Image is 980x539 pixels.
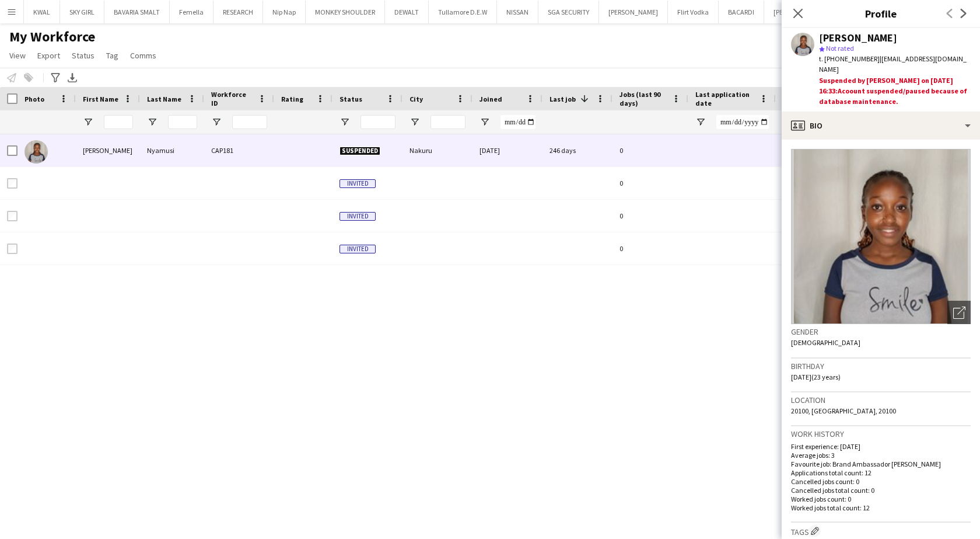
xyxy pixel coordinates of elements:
[719,1,764,23] button: BACARDI
[549,95,576,103] span: Last job
[72,50,94,61] span: Status
[402,134,473,166] div: Nakuru
[168,115,197,129] input: Last Name Filter Input
[83,117,93,127] button: Open Filter Menu
[791,361,971,371] h3: Birthday
[429,1,497,23] button: Tullamore D.E.W
[764,1,889,23] button: [PERSON_NAME] & [PERSON_NAME]
[668,1,719,23] button: Flirt Vodka
[695,90,755,107] span: Last application date
[339,179,376,188] span: Invited
[791,395,971,405] h3: Location
[24,95,44,103] span: Photo
[791,149,971,324] img: Crew avatar or photo
[7,244,17,254] input: Row Selection is disabled for this row (unchecked)
[716,115,769,129] input: Last application date Filter Input
[213,1,263,23] button: RESEARCH
[9,28,95,46] span: My Workforce
[409,117,420,127] button: Open Filter Menu
[791,373,841,381] span: [DATE] (23 years)
[5,48,30,63] a: View
[104,1,170,23] button: BAVARIA SMALT
[147,117,157,127] button: Open Filter Menu
[497,1,538,23] button: NISSAN
[947,301,971,324] div: Open photos pop-in
[281,95,303,103] span: Rating
[782,112,980,140] div: Bio
[612,200,688,232] div: 0
[819,75,971,107] div: Suspended by [PERSON_NAME] on [DATE] 16:33:
[542,134,612,166] div: 246 days
[339,95,362,103] span: Status
[791,495,971,503] p: Worked jobs count: 0
[791,451,971,460] p: Average jobs: 3
[473,134,542,166] div: [DATE]
[147,95,181,103] span: Last Name
[83,95,118,103] span: First Name
[360,115,395,129] input: Status Filter Input
[125,48,161,63] a: Comms
[170,1,213,23] button: Femella
[612,134,688,166] div: 0
[791,503,971,512] p: Worked jobs total count: 12
[791,442,971,451] p: First experience: [DATE]
[791,477,971,486] p: Cancelled jobs count: 0
[263,1,306,23] button: Nip Nap
[819,33,897,43] div: [PERSON_NAME]
[695,117,706,127] button: Open Filter Menu
[211,117,222,127] button: Open Filter Menu
[7,211,17,221] input: Row Selection is disabled for this row (unchecked)
[7,178,17,189] input: Row Selection is disabled for this row (unchecked)
[9,50,26,61] span: View
[385,1,429,23] button: DEWALT
[232,115,267,129] input: Workforce ID Filter Input
[104,115,133,129] input: First Name Filter Input
[791,429,971,439] h3: Work history
[204,134,274,166] div: CAP181
[612,167,688,199] div: 0
[33,48,65,63] a: Export
[409,95,423,103] span: City
[791,468,971,477] p: Applications total count: 12
[619,90,667,107] span: Jobs (last 90 days)
[612,232,688,265] div: 0
[339,212,376,221] span: Invited
[339,117,350,127] button: Open Filter Menu
[538,1,599,23] button: SGA SECURITY
[791,525,971,537] h3: Tags
[819,54,967,74] span: | [EMAIL_ADDRESS][DOMAIN_NAME]
[430,115,466,129] input: City Filter Input
[67,48,99,63] a: Status
[37,50,60,61] span: Export
[60,1,104,23] button: SKY GIRL
[819,54,880,63] span: t. [PHONE_NUMBER]
[24,1,60,23] button: KWAL
[140,134,204,166] div: Nyamusi
[501,115,535,129] input: Joined Filter Input
[480,117,490,127] button: Open Filter Menu
[791,326,971,337] h3: Gender
[599,1,668,23] button: [PERSON_NAME]
[480,95,502,103] span: Joined
[339,245,376,253] span: Invited
[106,50,118,61] span: Tag
[819,86,967,106] span: Acoount suspended/paused because of database maintenance.
[76,134,140,166] div: [PERSON_NAME]
[101,48,123,63] a: Tag
[826,44,854,53] span: Not rated
[130,50,156,61] span: Comms
[791,338,860,347] span: [DEMOGRAPHIC_DATA]
[211,90,253,107] span: Workforce ID
[306,1,385,23] button: MONKEY SHOULDER
[791,486,971,495] p: Cancelled jobs total count: 0
[791,460,971,468] p: Favourite job: Brand Ambassador [PERSON_NAME]
[24,140,48,164] img: Esther Nyamusi
[65,71,79,85] app-action-btn: Export XLSX
[791,406,896,415] span: 20100, [GEOGRAPHIC_DATA], 20100
[782,6,980,21] h3: Profile
[339,147,380,155] span: Suspended
[48,71,62,85] app-action-btn: Advanced filters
